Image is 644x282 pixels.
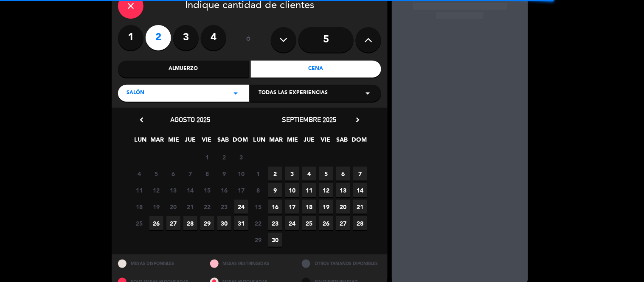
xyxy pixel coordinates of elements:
span: 28 [183,216,197,230]
label: 1 [118,25,143,50]
span: 11 [302,183,316,197]
span: JUE [302,135,316,149]
div: MESAS DISPONIBLES [112,254,204,273]
i: arrow_drop_down [231,88,241,98]
span: MAR [269,135,283,149]
span: MIE [286,135,300,149]
span: 11 [132,183,146,197]
span: 23 [217,200,231,214]
span: 9 [268,183,282,197]
span: MAR [150,135,164,149]
span: 22 [200,200,214,214]
span: 25 [302,216,316,230]
span: 15 [200,183,214,197]
span: 17 [234,183,248,197]
span: 7 [353,167,367,181]
label: 2 [146,25,171,50]
span: 20 [166,200,180,214]
span: 6 [166,167,180,181]
span: 7 [183,167,197,181]
span: 24 [234,200,248,214]
span: 21 [183,200,197,214]
span: 27 [166,216,180,230]
span: 16 [217,183,231,197]
span: 16 [268,200,282,214]
div: ó [235,25,262,55]
span: 6 [336,167,350,181]
span: 26 [149,216,163,230]
span: JUE [183,135,197,149]
span: 30 [268,233,282,247]
span: septiembre 2025 [282,115,336,124]
span: 14 [353,183,367,197]
span: 8 [200,167,214,181]
label: 3 [173,25,199,50]
div: MESAS RESTRINGIDAS [204,254,296,273]
i: arrow_drop_down [363,88,373,98]
span: 31 [234,216,248,230]
span: VIE [319,135,333,149]
span: 3 [285,167,299,181]
span: 29 [200,216,214,230]
span: 13 [336,183,350,197]
span: 8 [251,183,265,197]
span: 17 [285,200,299,214]
span: LUN [253,135,267,149]
span: agosto 2025 [170,115,210,124]
span: 19 [149,200,163,214]
span: VIE [200,135,214,149]
span: Todas las experiencias [259,89,328,98]
span: 21 [353,200,367,214]
span: 1 [251,167,265,181]
div: Cena [251,61,382,78]
span: 28 [353,216,367,230]
span: 12 [319,183,333,197]
span: 24 [285,216,299,230]
span: 15 [251,200,265,214]
i: chevron_left [137,115,146,124]
span: 25 [132,216,146,230]
span: 26 [319,216,333,230]
span: 18 [132,200,146,214]
label: 4 [201,25,226,50]
span: 18 [302,200,316,214]
span: MIE [167,135,181,149]
span: 4 [302,167,316,181]
span: 22 [251,216,265,230]
span: SAB [217,135,231,149]
span: 23 [268,216,282,230]
div: Almuerzo [118,61,249,78]
span: DOM [233,135,247,149]
span: 5 [319,167,333,181]
span: 1 [200,150,214,164]
span: 3 [234,150,248,164]
i: chevron_right [353,115,362,124]
span: 29 [251,233,265,247]
span: 4 [132,167,146,181]
span: SAB [335,135,349,149]
span: 12 [149,183,163,197]
span: 2 [217,150,231,164]
span: 14 [183,183,197,197]
span: 27 [336,216,350,230]
span: 10 [285,183,299,197]
span: 20 [336,200,350,214]
span: 13 [166,183,180,197]
span: 10 [234,167,248,181]
span: 19 [319,200,333,214]
span: SALÓN [127,89,144,98]
span: 5 [149,167,163,181]
i: close [126,1,136,11]
div: OTROS TAMAÑOS DIPONIBLES [295,254,388,273]
span: DOM [352,135,366,149]
span: 9 [217,167,231,181]
span: 30 [217,216,231,230]
span: 2 [268,167,282,181]
span: LUN [134,135,148,149]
